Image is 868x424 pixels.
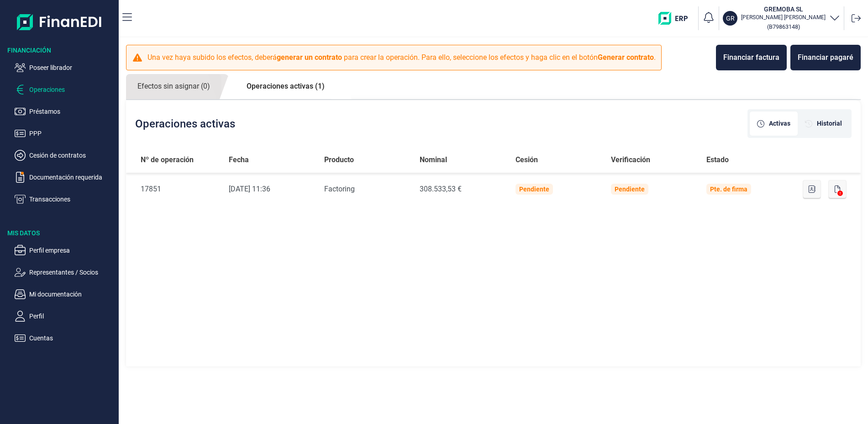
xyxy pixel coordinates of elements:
span: Cesión [516,154,538,165]
h3: GREMOBA SL [741,5,826,14]
span: Fecha [229,154,249,165]
a: Operaciones activas (1) [235,74,336,99]
p: Transacciones [29,194,115,205]
img: erp [658,12,694,25]
a: Efectos sin asignar (0) [126,74,221,99]
p: Documentación requerida [29,172,115,183]
button: Perfil empresa [15,245,115,256]
button: PPP [15,128,115,139]
div: Financiar pagaré [798,52,853,63]
b: generar un contrato [277,53,342,62]
p: Representantes / Socios [29,267,115,278]
div: [object Object] [798,111,849,136]
p: Perfil [29,311,115,322]
button: Perfil [15,311,115,322]
small: Copiar cif [767,23,800,30]
button: Cuentas [15,333,115,344]
button: Financiar pagaré [790,45,861,70]
button: GRGREMOBA SL[PERSON_NAME] [PERSON_NAME](B79863148) [723,5,840,32]
p: Cuentas [29,333,115,344]
div: Pendiente [615,185,645,193]
div: 17851 [141,184,214,195]
p: GR [726,14,735,23]
span: Activas [769,119,790,128]
b: Generar contrato [598,53,654,62]
p: Perfil empresa [29,245,115,256]
p: [PERSON_NAME] [PERSON_NAME] [741,14,826,21]
p: PPP [29,128,115,139]
span: Producto [324,154,354,165]
div: Pendiente [519,185,549,193]
button: Mi documentación [15,289,115,300]
p: Poseer librador [29,62,115,73]
button: Préstamos [15,106,115,117]
span: Nominal [420,154,447,165]
button: Cesión de contratos [15,150,115,161]
p: Una vez haya subido los efectos, deberá para crear la operación. Para ello, seleccione los efecto... [147,52,656,63]
button: Operaciones [15,84,115,95]
div: Financiar factura [723,52,779,63]
h2: Operaciones activas [135,117,235,130]
p: Cesión de contratos [29,150,115,161]
button: Financiar factura [716,45,787,70]
span: Nº de operación [141,154,194,165]
span: Verificación [611,154,650,165]
button: Documentación requerida [15,172,115,183]
div: Factoring [324,184,405,195]
p: Mi documentación [29,289,115,300]
span: Historial [817,119,842,128]
div: [DATE] 11:36 [229,184,310,195]
span: Estado [706,154,729,165]
button: Representantes / Socios [15,267,115,278]
img: Logo de aplicación [17,7,102,37]
button: Transacciones [15,194,115,205]
button: Poseer librador [15,62,115,73]
div: 308.533,53 € [420,184,500,195]
p: Préstamos [29,106,115,117]
div: Pte. de firma [710,185,747,193]
p: Operaciones [29,84,115,95]
div: [object Object] [750,111,798,136]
